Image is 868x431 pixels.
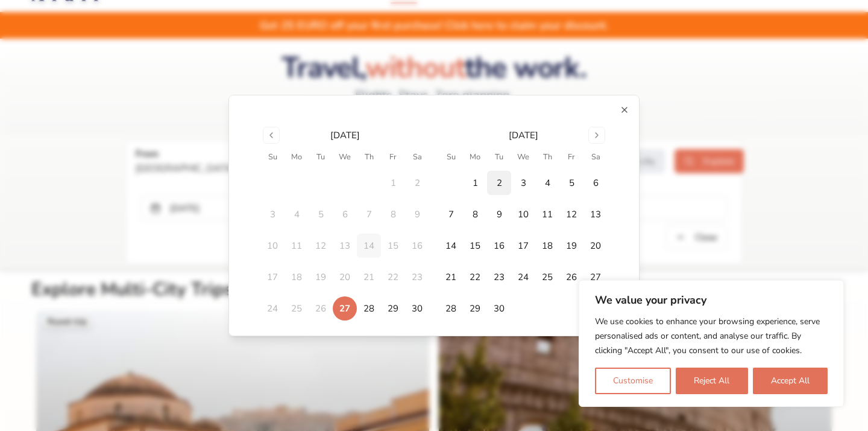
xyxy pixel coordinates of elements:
th: Tuesday [309,151,333,164]
button: 27 [333,296,357,321]
button: 2 [487,171,511,195]
button: 5 [559,171,583,195]
button: 23 [487,265,511,289]
th: Sunday [260,151,285,164]
button: 28 [439,296,463,321]
th: Tuesday [487,151,511,164]
button: 27 [583,265,608,289]
th: Saturday [405,151,429,164]
th: Thursday [535,151,559,164]
th: Saturday [583,151,608,164]
button: 3 [511,171,535,195]
th: Sunday [439,151,463,164]
button: 19 [559,234,583,258]
button: 24 [511,265,535,289]
button: Go to next month [588,127,605,144]
div: [DATE] [330,129,360,141]
button: 25 [535,265,559,289]
button: 28 [357,296,381,321]
button: 26 [559,265,583,289]
button: 4 [535,171,559,195]
button: 1 [463,171,487,195]
button: 16 [487,234,511,258]
button: 10 [511,202,535,226]
button: 31 [260,328,285,352]
div: [DATE] [509,129,538,141]
button: 6 [583,171,608,195]
th: Monday [463,151,487,164]
th: Thursday [357,151,381,164]
button: 22 [463,265,487,289]
button: 29 [463,296,487,321]
button: 14 [439,234,463,258]
button: 8 [463,202,487,226]
button: 11 [535,202,559,226]
button: 21 [439,265,463,289]
th: Wednesday [333,151,357,164]
button: Go to previous month [263,127,280,144]
button: 17 [511,234,535,258]
button: 18 [535,234,559,258]
button: 15 [463,234,487,258]
button: 9 [487,202,511,226]
button: 30 [487,296,511,321]
button: 7 [439,202,463,226]
th: Wednesday [511,151,535,164]
th: Friday [559,151,583,164]
button: 12 [559,202,583,226]
button: 29 [381,296,405,321]
button: 20 [583,234,608,258]
th: Monday [285,151,309,164]
th: Friday [381,151,405,164]
button: 13 [583,202,608,226]
button: 30 [405,296,429,321]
